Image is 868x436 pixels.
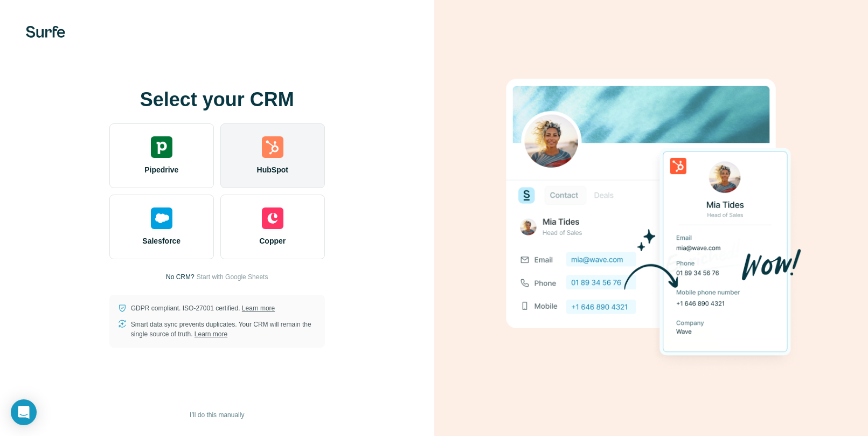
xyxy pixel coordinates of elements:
[142,236,180,246] span: Salesforce
[195,330,227,338] a: Learn more
[242,304,275,312] a: Learn more
[26,26,65,38] img: Surfe's logo
[262,207,283,229] img: copper's logo
[257,164,288,175] span: HubSpot
[131,303,275,313] p: GDPR compliant. ISO-27001 certified.
[151,136,172,158] img: pipedrive's logo
[259,236,286,246] span: Copper
[197,272,268,282] button: Start with Google Sheets
[151,207,172,229] img: salesforce's logo
[190,410,244,420] span: I’ll do this manually
[109,89,325,110] h1: Select your CRM
[500,62,802,375] img: HUBSPOT image
[182,407,252,423] button: I’ll do this manually
[166,272,195,282] p: No CRM?
[131,320,316,339] p: Smart data sync prevents duplicates. Your CRM will remain the single source of truth.
[262,136,283,158] img: hubspot's logo
[11,399,37,425] div: Open Intercom Messenger
[144,164,178,175] span: Pipedrive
